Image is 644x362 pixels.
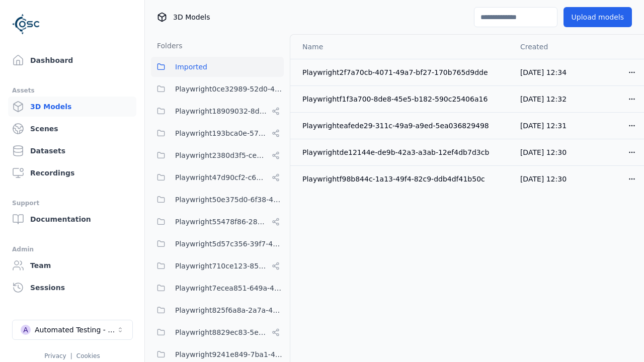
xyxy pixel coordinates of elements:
a: Datasets [8,141,136,161]
span: [DATE] 12:34 [520,68,567,76]
a: Cookies [76,352,100,359]
div: Support [12,197,132,209]
div: A [21,325,31,335]
span: Playwright18909032-8d07-45c5-9c81-9eec75d0b16b [175,105,268,117]
button: Playwright710ce123-85fd-4f8c-9759-23c3308d8830 [151,256,284,276]
a: Documentation [8,209,136,229]
div: Playwright2f7a70cb-4071-49a7-bf27-170b765d9dde [302,67,504,77]
a: Sessions [8,278,136,298]
a: Team [8,255,136,276]
button: Playwright193bca0e-57fa-418d-8ea9-45122e711dc7 [151,123,284,143]
button: Playwright7ecea851-649a-419a-985e-fcff41a98b20 [151,278,284,298]
button: Playwright5d57c356-39f7-47ed-9ab9-d0409ac6cddc [151,234,284,254]
span: Playwright50e375d0-6f38-48a7-96e0-b0dcfa24b72f [175,194,284,206]
button: Playwright8829ec83-5e68-4376-b984-049061a310ed [151,322,284,342]
a: Recordings [8,163,136,183]
span: | [70,352,72,359]
a: 3D Models [8,97,136,117]
button: Imported [151,57,284,77]
a: Privacy [44,352,66,359]
div: Playwrightf98b844c-1a13-49f4-82c9-ddb4df41b50c [302,174,504,184]
a: Dashboard [8,50,136,70]
div: Playwrightde12144e-de9b-42a3-a3ab-12ef4db7d3cb [302,147,504,157]
span: Playwright5d57c356-39f7-47ed-9ab9-d0409ac6cddc [175,238,284,250]
button: Select a workspace [12,320,133,340]
button: Playwright0ce32989-52d0-45cf-b5b9-59d5033d313a [151,79,284,99]
img: Logo [12,10,40,38]
span: [DATE] 12:30 [520,175,567,183]
span: Playwright2380d3f5-cebf-494e-b965-66be4d67505e [175,149,268,161]
span: Playwright7ecea851-649a-419a-985e-fcff41a98b20 [175,282,284,294]
span: [DATE] 12:32 [520,95,567,103]
button: Playwright55478f86-28dc-49b8-8d1f-c7b13b14578c [151,212,284,232]
span: Imported [175,61,207,73]
button: Playwright47d90cf2-c635-4353-ba3b-5d4538945666 [151,167,284,188]
span: Playwright710ce123-85fd-4f8c-9759-23c3308d8830 [175,260,268,272]
button: Upload models [563,7,632,27]
button: Playwright18909032-8d07-45c5-9c81-9eec75d0b16b [151,101,284,121]
div: Admin [12,243,132,255]
div: Playwrightf1f3a700-8de8-45e5-b182-590c25406a16 [302,94,504,104]
th: Created [512,35,579,59]
span: [DATE] 12:31 [520,122,567,130]
span: Playwright0ce32989-52d0-45cf-b5b9-59d5033d313a [175,83,284,95]
div: Assets [12,84,132,97]
span: Playwright9241e849-7ba1-474f-9275-02cfa81d37fc [175,348,284,360]
th: Name [290,35,512,59]
button: Playwright825f6a8a-2a7a-425c-94f7-650318982f69 [151,300,284,320]
div: Automated Testing - Playwright [35,325,116,335]
span: [DATE] 12:30 [520,148,567,156]
a: Scenes [8,119,136,139]
button: Playwright50e375d0-6f38-48a7-96e0-b0dcfa24b72f [151,190,284,210]
span: Playwright193bca0e-57fa-418d-8ea9-45122e711dc7 [175,127,268,139]
span: Playwright47d90cf2-c635-4353-ba3b-5d4538945666 [175,171,268,184]
button: Playwright2380d3f5-cebf-494e-b965-66be4d67505e [151,145,284,165]
h3: Folders [151,41,183,51]
span: Playwright825f6a8a-2a7a-425c-94f7-650318982f69 [175,304,284,316]
span: 3D Models [173,12,210,22]
div: Playwrighteafede29-311c-49a9-a9ed-5ea036829498 [302,121,504,131]
span: Playwright55478f86-28dc-49b8-8d1f-c7b13b14578c [175,216,268,228]
span: Playwright8829ec83-5e68-4376-b984-049061a310ed [175,326,268,338]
